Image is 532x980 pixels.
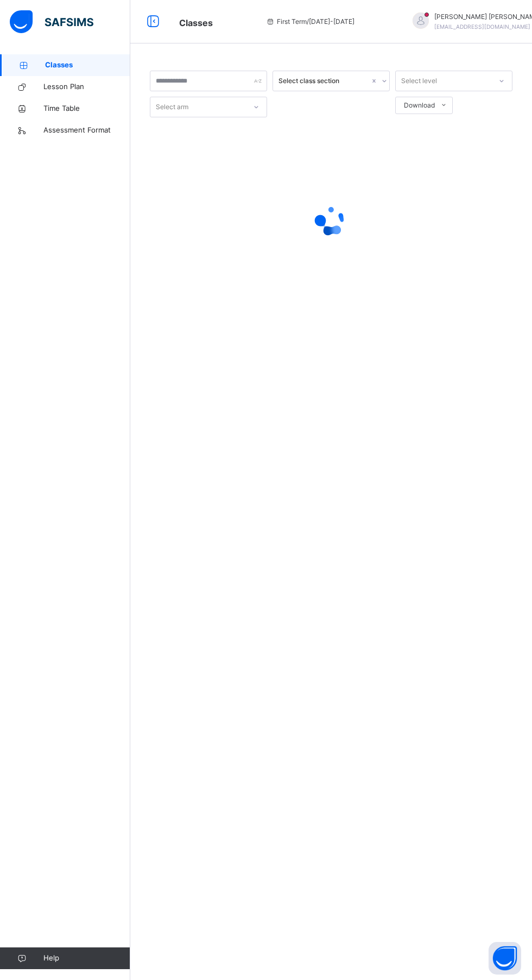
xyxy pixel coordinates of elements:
[43,953,130,964] span: Help
[156,97,188,117] div: Select arm
[404,100,435,110] span: Download
[43,125,130,136] span: Assessment Format
[43,103,130,114] span: Time Table
[266,17,354,27] span: session/term information
[434,23,530,30] span: [EMAIL_ADDRESS][DOMAIN_NAME]
[489,942,521,975] button: Open asap
[45,60,130,71] span: Classes
[401,71,437,91] div: Select level
[278,76,370,86] div: Select class section
[10,10,93,33] img: safsims
[43,81,130,92] span: Lesson Plan
[179,17,213,28] span: Classes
